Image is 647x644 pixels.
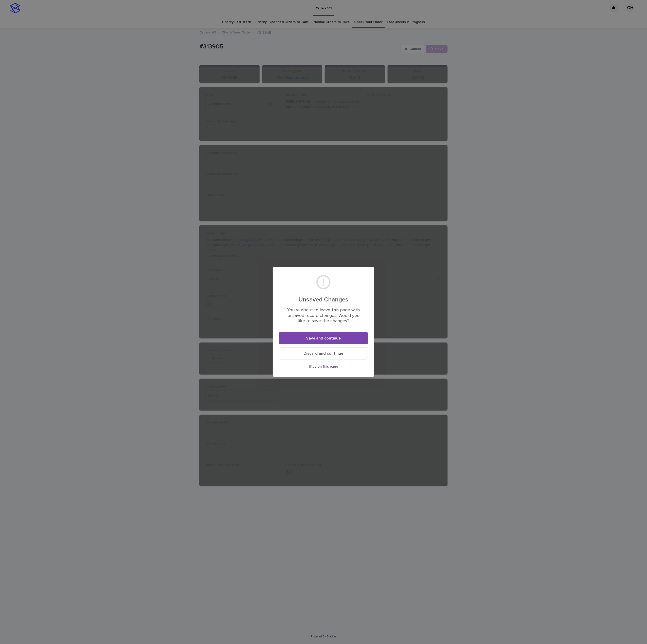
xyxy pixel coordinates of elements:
[279,363,368,371] button: Stay on this page
[309,365,338,368] span: Stay on this page
[279,347,368,360] button: Discard and continue
[304,351,344,355] span: Discard and continue
[285,308,362,324] p: You’re about to leave this page with unsaved record changes. Would you like to save the changes?
[285,296,362,303] h2: Unsaved Changes
[306,336,341,340] span: Save and continue
[279,332,368,344] button: Save and continue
